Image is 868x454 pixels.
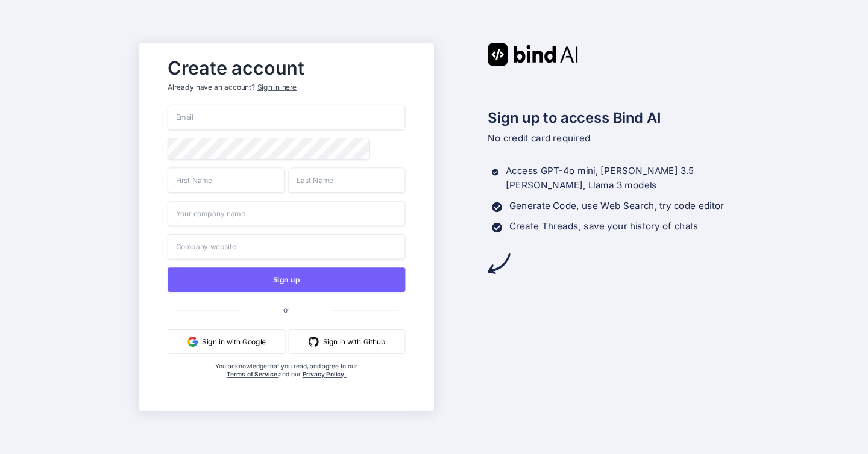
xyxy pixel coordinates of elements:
[488,131,729,146] p: No credit card required
[257,82,297,92] div: Sign in here
[168,60,405,76] h2: Create account
[303,370,347,378] a: Privacy Policy.
[168,82,405,92] p: Already have an account?
[509,219,699,234] p: Create Threads, save your history of chats
[227,370,279,378] a: Terms of Service
[509,199,724,213] p: Generate Code, use Web Search, try code editor
[168,105,405,130] input: Email
[309,336,319,346] img: github
[187,336,198,346] img: google
[289,329,406,353] button: Sign in with Github
[488,43,578,66] img: Bind AI logo
[207,362,366,403] div: You acknowledge that you read, and agree to our and our
[488,252,510,274] img: arrow
[168,201,405,226] input: Your company name
[506,164,729,193] p: Access GPT-4o mini, [PERSON_NAME] 3.5 [PERSON_NAME], Llama 3 models
[488,107,729,128] h2: Sign up to access Bind AI
[242,297,331,322] span: or
[289,167,406,193] input: Last Name
[168,167,285,193] input: First Name
[168,267,405,292] button: Sign up
[168,329,286,353] button: Sign in with Google
[168,234,405,259] input: Company website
